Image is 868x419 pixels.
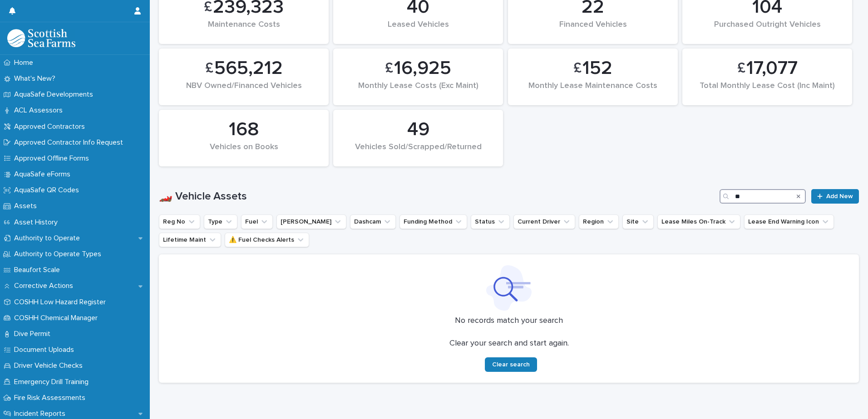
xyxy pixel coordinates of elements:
div: Monthly Lease Maintenance Costs [523,81,662,100]
p: Authority to Operate [10,234,87,243]
button: Lightfoot [276,214,346,229]
div: Total Monthly Lease Cost (Inc Maint) [698,81,837,100]
p: Clear your search and start again. [449,339,569,349]
button: Clear search [485,357,537,372]
div: Purchased Outright Vehicles [698,20,837,39]
div: 49 [349,118,488,141]
p: Corrective Actions [10,282,80,290]
span: £ [573,60,582,77]
p: AquaSafe QR Codes [10,186,86,195]
button: Fuel [241,214,273,229]
p: Authority to Operate Types [10,250,108,258]
p: No records match your search [170,316,848,326]
span: 16,925 [394,57,451,80]
p: ACL Assessors [10,106,70,115]
input: Search [720,189,806,204]
div: NBV Owned/Financed Vehicles [174,81,313,100]
p: Home [10,58,40,67]
span: 17,077 [746,57,798,80]
button: Lifetime Maint [159,233,221,247]
button: Current Driver [513,214,575,229]
p: Assets [10,202,44,210]
p: Approved Offline Forms [10,154,96,163]
h1: 🏎️ Vehicle Assets [159,190,716,203]
span: £ [737,60,745,77]
div: Monthly Lease Costs (Exc Maint) [349,81,488,100]
div: Maintenance Costs [174,20,313,39]
p: COSHH Chemical Manager [10,314,105,322]
p: AquaSafe eForms [10,170,78,179]
button: Region [579,214,619,229]
img: bPIBxiqnSb2ggTQWdOVV [7,29,75,47]
p: Beaufort Scale [10,266,67,274]
a: Add New [811,189,859,204]
span: Clear search [492,361,530,368]
div: 168 [174,118,313,141]
button: Type [204,214,237,229]
span: 565,212 [214,57,283,80]
span: £ [205,60,213,77]
p: Emergency Drill Training [10,378,96,386]
p: AquaSafe Developments [10,90,100,99]
p: Incident Reports [10,409,73,418]
button: Lease End Warning Icon [744,214,834,229]
button: Funding Method [399,214,467,229]
p: Asset History [10,218,65,227]
div: Leased Vehicles [349,20,488,39]
p: Approved Contractors [10,122,92,131]
p: COSHH Low Hazard Register [10,298,113,307]
span: 152 [582,57,612,80]
div: Financed Vehicles [523,20,662,39]
button: ⚠️ Fuel Checks Alerts [225,233,309,247]
p: Fire Risk Assessments [10,394,93,402]
button: Status [471,214,510,229]
span: £ [385,60,393,77]
p: Driver Vehicle Checks [10,361,90,370]
p: Document Uploads [10,346,81,354]
p: What's New? [10,74,63,83]
button: Lease Miles On-Track [657,214,740,229]
p: Dive Permit [10,330,58,338]
button: Site [622,214,654,229]
p: Approved Contractor Info Request [10,138,130,147]
div: Vehicles on Books [174,142,313,161]
button: Dashcam [350,214,396,229]
span: Add New [826,193,853,200]
button: Reg No [159,214,200,229]
div: Vehicles Sold/Scrapped/Returned [349,142,488,161]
